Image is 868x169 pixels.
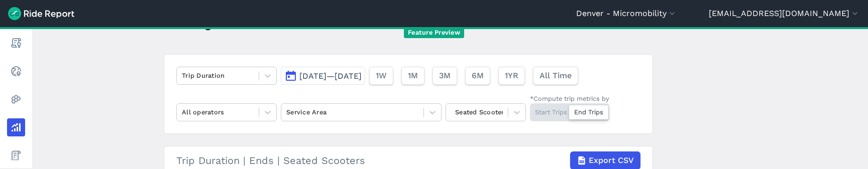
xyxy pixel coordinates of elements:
span: 1YR [505,70,518,82]
a: Realtime [7,62,25,80]
button: 1YR [498,67,525,85]
button: 1M [401,67,424,85]
button: All Time [533,67,578,85]
a: Heatmaps [7,90,25,108]
span: 6M [472,70,484,82]
a: Analyze [7,118,25,136]
button: 3M [432,67,457,85]
span: 1M [408,70,418,82]
span: All Time [539,70,572,82]
img: Ride Report [8,7,74,20]
button: Denver - Micromobility [576,8,677,20]
a: Report [7,34,25,52]
button: 1W [369,67,393,85]
button: [DATE]—[DATE] [281,67,365,85]
button: [EMAIL_ADDRESS][DOMAIN_NAME] [709,8,860,20]
span: [DATE]—[DATE] [299,71,362,81]
span: Export CSV [589,154,634,166]
button: 6M [465,67,490,85]
a: Fees [7,146,25,164]
span: 3M [439,70,451,82]
span: Feature Preview [404,28,464,38]
div: *Compute trip metrics by [530,94,609,103]
span: 1W [376,70,387,82]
